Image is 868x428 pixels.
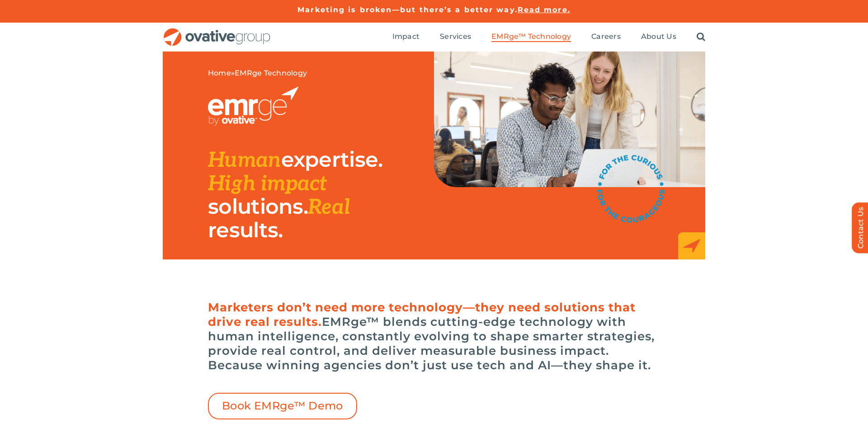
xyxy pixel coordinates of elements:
a: EMRge™ Technology [491,32,571,42]
span: expertise. [281,146,383,172]
span: Human [208,148,281,173]
a: Home [208,69,231,77]
span: results. [208,217,283,243]
img: EMRge_HomePage_Elements_Arrow Box [678,232,705,259]
h6: EMRge™ blends cutting-edge technology with human intelligence, constantly evolving to shape smart... [208,300,660,372]
a: Read more. [518,5,571,14]
span: Services [440,32,471,41]
span: EMRge Technology [235,69,307,77]
img: EMRGE_RGB_wht [208,87,298,126]
a: Careers [591,32,621,42]
a: About Us [641,32,676,42]
span: Real [308,195,350,220]
img: EMRge Landing Page Header Image [434,52,705,187]
span: High impact [208,171,327,197]
span: » [208,69,307,78]
a: Search [697,32,705,42]
span: About Us [641,32,676,41]
a: OG_Full_horizontal_RGB [163,27,271,36]
nav: Menu [392,23,705,52]
a: Marketing is broken—but there’s a better way. [297,5,518,14]
span: Careers [591,32,621,41]
span: Impact [392,32,420,41]
a: Book EMRge™ Demo [208,393,357,419]
span: Book EMRge™ Demo [222,400,343,413]
a: Services [440,32,471,42]
span: solutions. [208,193,308,219]
span: Marketers don’t need more technology—they need solutions that drive real results. [208,300,636,329]
span: EMRge™ Technology [491,32,571,41]
a: Impact [392,32,420,42]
